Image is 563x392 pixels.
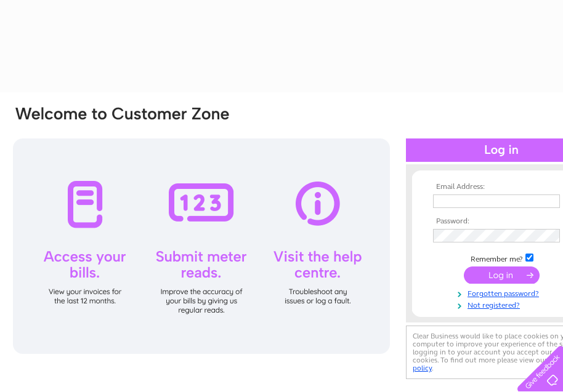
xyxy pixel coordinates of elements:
input: Submit [464,266,540,284]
